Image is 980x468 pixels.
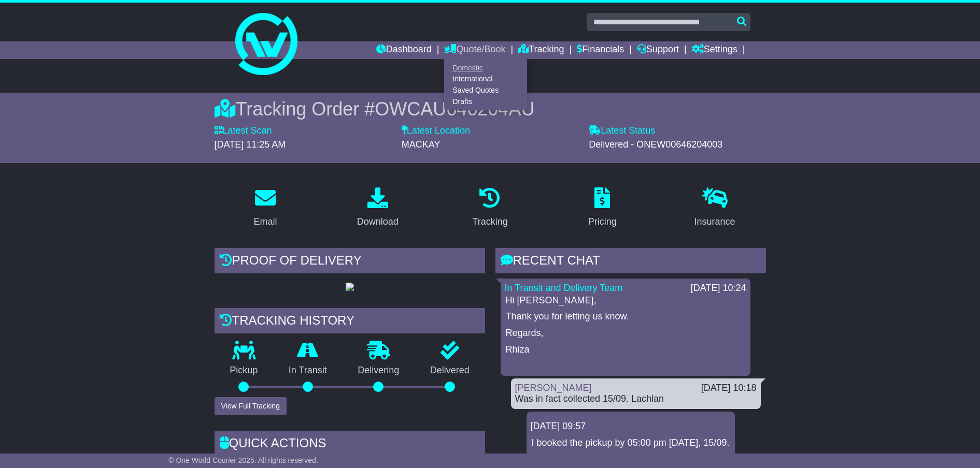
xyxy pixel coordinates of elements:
p: Delivering [343,365,415,376]
p: Hi [PERSON_NAME], [506,295,745,306]
a: Settings [692,41,737,59]
a: Dashboard [376,41,432,59]
label: Latest Scan [215,125,272,137]
a: [PERSON_NAME] [515,383,592,393]
a: Financials [577,41,624,59]
a: Saved Quotes [445,85,527,96]
p: Rhiza [506,344,745,356]
a: In Transit and Delivery Team [505,283,623,293]
div: Pricing [588,215,617,229]
a: Quote/Book [444,41,505,59]
label: Latest Status [589,125,655,137]
a: Domestic [445,62,527,74]
div: Tracking [472,215,507,229]
img: GetPodImage [346,283,354,291]
a: Insurance [688,184,742,232]
span: [DATE] 11:25 AM [215,139,286,150]
span: MACKAY [402,139,441,150]
div: Insurance [694,215,735,229]
div: RECENT CHAT [495,248,766,276]
a: International [445,74,527,85]
div: [DATE] 10:24 [691,283,746,294]
div: Quote/Book [444,59,527,110]
a: Tracking [518,41,564,59]
a: Support [637,41,679,59]
div: Tracking Order # [215,98,766,120]
span: OWCAU646204AU [375,98,534,120]
div: [DATE] 09:57 [531,421,731,432]
p: Regards, [506,328,745,339]
a: Tracking [465,184,514,232]
div: Email [253,215,277,229]
div: Tracking history [215,308,485,336]
div: Download [357,215,399,229]
div: Proof of Delivery [215,248,485,276]
p: Delivered [415,365,485,376]
p: I booked the pickup by 05:00 pm [DATE], 15/09. [532,437,730,449]
span: © One World Courier 2025. All rights reserved. [168,456,318,464]
a: Email [247,184,283,232]
p: Pickup [215,365,274,376]
a: Pricing [581,184,623,232]
div: Was in fact collected 15/09. Lachlan [515,393,757,405]
p: Thank you for letting us know. [506,311,745,323]
label: Latest Location [402,125,470,137]
span: Delivered - ONEW00646204003 [589,139,722,150]
div: Quick Actions [215,431,485,459]
a: Drafts [445,96,527,107]
button: View Full Tracking [215,397,287,415]
a: Download [350,184,405,232]
p: In Transit [273,365,343,376]
div: [DATE] 10:18 [701,383,757,394]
